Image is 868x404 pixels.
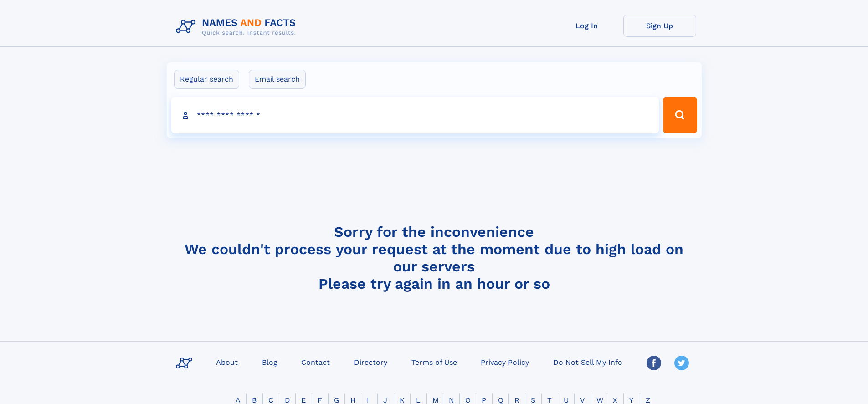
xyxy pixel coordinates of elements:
a: Log In [550,15,623,37]
label: Email search [249,70,306,89]
button: Search Button [663,97,697,133]
a: Contact [298,355,334,368]
a: Sign Up [623,15,696,37]
img: Facebook [647,356,661,370]
h4: Sorry for the inconvenience We couldn't process your request at the moment due to high load on ou... [172,223,696,292]
a: Do Not Sell My Info [550,355,626,368]
label: Regular search [174,70,239,89]
a: Blog [258,355,281,368]
input: search input [171,97,659,133]
img: Twitter [674,356,689,370]
a: Privacy Policy [477,355,533,368]
a: Terms of Use [408,355,461,368]
img: Logo Names and Facts [172,15,303,39]
a: About [212,355,241,368]
a: Directory [350,355,391,368]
